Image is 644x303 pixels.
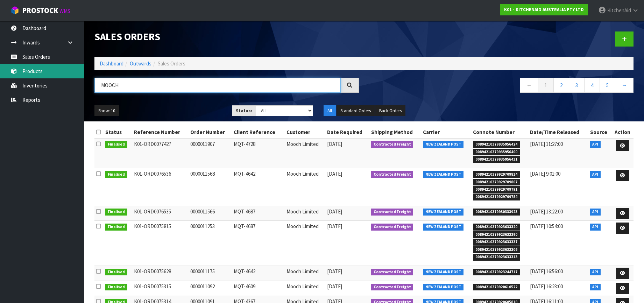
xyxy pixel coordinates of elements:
a: Dashboard [100,60,123,67]
span: 00894210379923633320 [473,224,520,231]
td: 0000011253 [189,221,232,266]
span: Finalised [105,224,127,231]
span: 00894210379935956424 [473,141,520,148]
td: MQT-4687 [232,206,285,221]
span: [DATE] [327,208,342,215]
span: [DATE] 13:22:00 [530,208,563,215]
span: NEW ZEALAND POST [423,284,464,291]
span: API [590,209,601,216]
span: 00894210379923244717 [473,269,520,276]
td: Mooch Limited [285,138,325,168]
td: 0000011568 [189,168,232,206]
span: [DATE] [327,223,342,230]
td: MQT-4687 [232,221,285,266]
button: Show: 10 [94,105,119,117]
span: API [590,224,601,231]
span: NEW ZEALAND POST [423,141,464,148]
span: NEW ZEALAND POST [423,209,464,216]
td: Mooch Limited [285,168,325,206]
td: K01-ORD0075628 [132,266,189,281]
span: [DATE] 11:27:00 [530,141,563,147]
span: 00894210379929709807 [473,179,520,186]
a: Outwards [130,60,151,67]
span: API [590,284,601,291]
td: Mooch Limited [285,266,325,281]
span: 00894210379930333923 [473,209,520,216]
span: Finalised [105,284,127,291]
span: Contracted Freight [371,284,413,291]
strong: Status: [236,108,252,114]
nav: Page navigation [369,78,634,95]
td: Mooch Limited [285,281,325,296]
a: 3 [569,78,585,93]
td: 0000011907 [189,138,232,168]
th: Customer [285,127,325,138]
th: Shipping Method [369,127,421,138]
button: All [324,105,336,117]
td: MQT-4728 [232,138,285,168]
span: Contracted Freight [371,209,413,216]
span: Finalised [105,141,127,148]
strong: K01 - KITCHENAID AUSTRALIA PTY LTD [504,7,584,13]
td: K01-ORD0076535 [132,206,189,221]
td: MQT-4609 [232,281,285,296]
a: 4 [584,78,600,93]
span: Finalised [105,209,127,216]
input: Search sales orders [94,78,341,93]
td: 0000011566 [189,206,232,221]
span: [DATE] 16:56:00 [530,268,563,275]
th: Connote Number [471,127,528,138]
span: 00894210379935956431 [473,156,520,163]
span: [DATE] 10:54:00 [530,223,563,230]
span: [DATE] [327,268,342,275]
th: Client Reference [232,127,285,138]
span: Contracted Freight [371,224,413,231]
span: 00894210379923633290 [473,231,520,238]
td: MQT-4642 [232,266,285,281]
small: WMS [59,8,70,14]
span: 00894210379923633337 [473,239,520,246]
span: API [590,269,601,276]
th: Date Required [325,127,369,138]
a: → [615,78,634,93]
span: [DATE] [327,283,342,290]
span: API [590,171,601,178]
td: 0000011092 [189,281,232,296]
span: 00894210379935956400 [473,149,520,156]
td: MQT-4642 [232,168,285,206]
span: 00894210379923633306 [473,246,520,253]
th: Source [588,127,612,138]
th: Reference Number [132,127,189,138]
span: 00894210379929709784 [473,193,520,200]
img: cube-alt.png [10,6,19,15]
span: 00894210379920610522 [473,284,520,291]
th: Date/Time Released [528,127,588,138]
span: [DATE] [327,170,342,177]
th: Carrier [421,127,472,138]
td: Mooch Limited [285,221,325,266]
h1: Sales Orders [94,31,359,42]
span: KitchenAid [607,7,631,14]
span: 00894210379929709791 [473,186,520,193]
span: NEW ZEALAND POST [423,269,464,276]
span: [DATE] 16:23:00 [530,283,563,290]
span: ProStock [22,6,58,15]
span: Contracted Freight [371,141,413,148]
td: K01-ORD0077427 [132,138,189,168]
button: Back Orders [375,105,405,117]
span: NEW ZEALAND POST [423,224,464,231]
span: Contracted Freight [371,269,413,276]
td: K01-ORD0076536 [132,168,189,206]
td: Mooch Limited [285,206,325,221]
td: 0000011175 [189,266,232,281]
a: 5 [600,78,615,93]
span: Finalised [105,171,127,178]
td: K01-ORD0075315 [132,281,189,296]
span: Sales Orders [158,60,185,67]
span: API [590,141,601,148]
span: 00894210379929709814 [473,171,520,178]
span: [DATE] 9:01:00 [530,170,560,177]
span: [DATE] [327,141,342,147]
a: 2 [553,78,569,93]
th: Order Number [189,127,232,138]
